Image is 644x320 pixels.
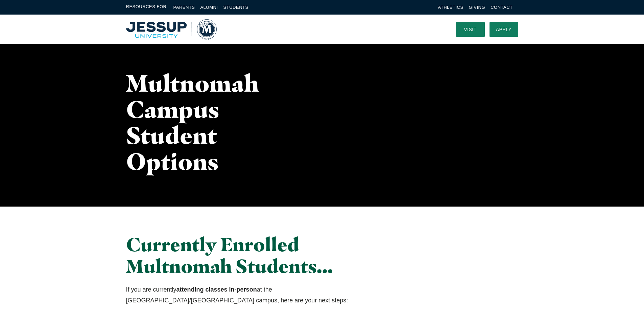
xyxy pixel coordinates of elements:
[126,3,168,11] span: Resources For:
[490,22,518,37] a: Apply
[126,70,282,174] h1: Multnomah Campus Student Options
[469,5,485,10] a: Giving
[176,286,257,293] strong: attending classes in-person
[126,19,217,40] a: Home
[126,19,217,40] img: Multnomah University Logo
[456,22,485,37] a: Visit
[491,5,512,10] a: Contact
[173,5,195,10] a: Parents
[200,5,218,10] a: Alumni
[126,284,383,306] p: If you are currently at the [GEOGRAPHIC_DATA]/[GEOGRAPHIC_DATA] campus, here are your next steps:
[223,5,248,10] a: Students
[126,234,383,277] h2: Currently Enrolled Multnomah Students…
[438,5,463,10] a: Athletics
